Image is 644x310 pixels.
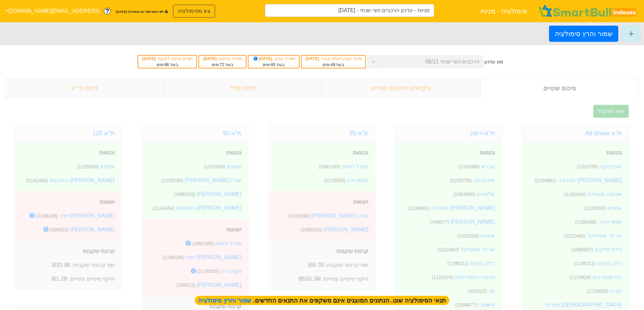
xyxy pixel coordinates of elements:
a: אלומה תשתיות [588,191,622,197]
a: מגדל ביטוח [342,164,368,169]
a: ת"א-35 [349,130,368,137]
small: ( 1168186 ) [36,213,58,219]
div: ניתוח מדד [164,78,322,98]
a: נקסט ויז'ן [347,177,368,183]
div: תאריך כניסה לתוקף : [142,56,193,62]
strong: נכנסות [606,150,622,156]
div: תאריך קובע : [252,56,295,62]
small: ( 1220755 ) [577,164,599,169]
span: 86 [165,62,169,67]
small: ( 1168186 ) [163,255,185,260]
small: ( 1222462 ) [564,233,586,238]
input: מניות - עדכון הרכבים חצי שנתי - 06/11/25 [265,4,434,17]
a: דלק נכסים [597,260,622,266]
a: [PERSON_NAME] [197,282,241,288]
span: 49 [331,62,335,67]
a: אנרג'[PERSON_NAME] [311,213,368,219]
a: אר פי אופטיקל [460,247,495,252]
div: ניתוח ני״ע [5,78,164,98]
small: ( 1225200 ) [584,205,606,211]
a: [PERSON_NAME] [450,219,495,225]
div: תאריך פרסום : [202,56,242,62]
span: ? [105,7,109,16]
small: ( 1216605 ) [587,288,609,294]
a: ת''א 125 [93,130,115,137]
small: ( 1209477 ) [455,302,477,308]
img: SmartBull [538,4,639,18]
small: ( 1081165 ) [192,241,214,246]
a: [PERSON_NAME] השקעות [176,205,241,211]
small: ( 1090315 ) [174,192,195,197]
strong: קרנות עוקבות [210,304,241,309]
a: אר פי אופטיקל [587,233,622,238]
strong: נכנסות [99,150,115,156]
a: אורבניקה [473,177,495,183]
a: נקסט ויז'ן [220,268,242,274]
a: מגדל ביטוח [215,241,241,246]
a: אנרג'[PERSON_NAME] [185,177,241,183]
div: ביקושים והיצעים צפויים [322,78,481,98]
small: ( 1119924 ) [569,275,591,280]
a: אמפא [607,205,622,211]
a: אברא [481,164,495,169]
div: בעוד ימים [202,62,242,68]
small: ( 1155290 ) [162,178,183,183]
div: בעוד ימים [252,62,295,68]
div: שווי קרנות עוקבות : [22,258,115,269]
span: לפי נתוני סוף יום מתאריך [DATE] [115,9,169,14]
a: חד [488,288,495,294]
span: שמור והרץ סימולציה [198,297,253,304]
strong: קרנות עוקבות [83,248,115,254]
div: סוג עדכון [484,58,503,65]
a: אלארום [476,191,495,197]
strong: נכנסות [353,150,368,156]
span: [DATE] [203,56,218,61]
small: ( 1225200 ) [204,164,225,169]
a: אמפא [480,233,495,238]
a: ת''א All-Share [585,130,622,137]
small: ( 1196211 ) [447,261,469,266]
div: בעוד ימים [142,62,193,68]
small: ( 1141464 ) [26,178,48,183]
small: ( 1176593 ) [197,269,219,274]
small: ( 1134881 ) [408,205,430,211]
a: הזדמנות יהש [593,274,622,280]
small: ( 1134881 ) [535,178,556,183]
a: [PERSON_NAME] תחבורה [558,177,622,183]
a: אנשי העיר [598,219,622,225]
small: ( 1220755 ) [450,178,472,183]
a: ת''א 90 [223,130,241,137]
span: 72 [220,62,224,67]
a: [PERSON_NAME] תחבורה [431,205,495,211]
a: [PERSON_NAME] ישיר [186,254,241,260]
a: [PERSON_NAME] [197,191,241,197]
button: יצא לאקסל [593,105,629,118]
small: ( 1141464 ) [153,205,175,211]
a: דלק נכסים [471,260,495,266]
small: ( 1196211 ) [574,261,596,266]
small: ( 1155290 ) [288,213,310,219]
span: ₪9.7B [308,262,324,268]
small: ( 1083856 ) [453,192,475,197]
a: [PERSON_NAME] ישיר [59,213,115,219]
button: צא מסימולציה [173,5,215,18]
strong: נכנסות [226,150,241,156]
div: סיכום שינויים [480,78,639,98]
span: 65 [271,62,275,67]
strong: יוצאות [100,199,115,205]
a: הכשרה התחדשות [455,274,495,280]
button: שמור והרץ סימולציה [549,26,618,42]
div: מועד קובע לאחוז ציבור : [305,56,362,62]
a: אמפא [227,164,241,169]
small: ( 1222462 ) [437,247,459,252]
div: היקף שינויים צפויים : [276,272,368,283]
small: ( 749077 ) [430,219,449,225]
a: [PERSON_NAME] [70,227,115,232]
strong: יוצאות [353,199,368,205]
span: [DATE] [253,56,273,61]
small: ( 1101666 ) [458,164,480,169]
small: ( 1181643 ) [564,192,586,197]
small: ( 1121474 ) [432,275,453,280]
a: ת''א-רימון [470,130,495,137]
a: גילת טלקום [595,247,622,252]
